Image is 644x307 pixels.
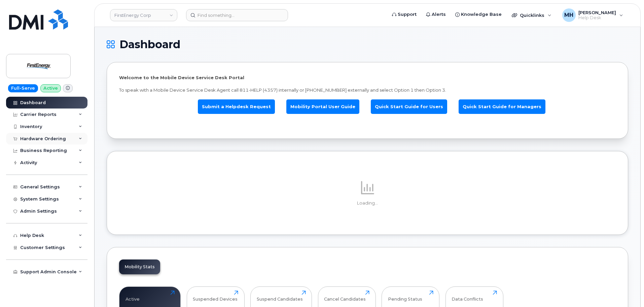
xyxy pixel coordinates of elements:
[286,99,359,114] a: Mobility Portal User Guide
[119,200,616,206] p: Loading...
[119,87,616,93] p: To speak with a Mobile Device Service Desk Agent call 811-HELP (4357) internally or [PHONE_NUMBER...
[257,290,303,302] div: Suspend Candidates
[119,39,180,50] span: Dashboard
[388,290,422,302] div: Pending Status
[198,99,275,114] a: Submit a Helpdesk Request
[119,74,616,81] p: Welcome to the Mobile Device Service Desk Portal
[324,290,366,302] div: Cancel Candidates
[459,99,545,114] a: Quick Start Guide for Managers
[193,290,238,302] div: Suspended Devices
[615,278,639,302] iframe: Messenger Launcher
[371,99,447,114] a: Quick Start Guide for Users
[126,290,140,302] div: Active
[452,290,483,302] div: Data Conflicts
